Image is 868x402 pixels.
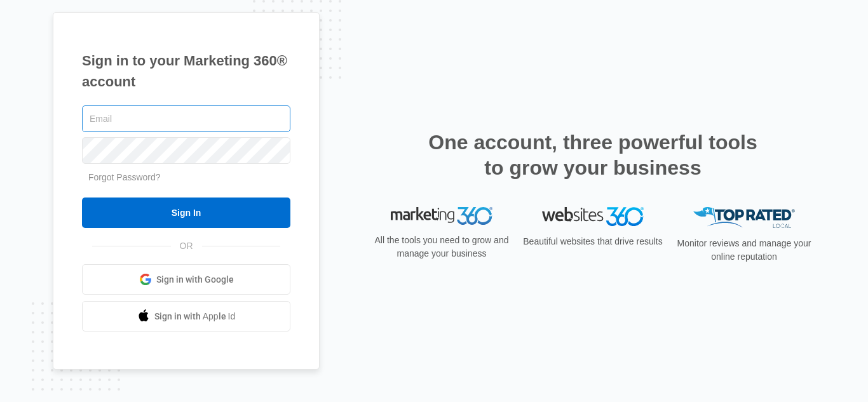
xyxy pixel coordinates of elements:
img: Marketing 360 [391,207,492,225]
img: Websites 360 [542,207,644,225]
span: OR [171,239,202,253]
img: Top Rated Local [693,207,795,228]
a: Sign in with Google [82,264,290,295]
span: Sign in with Google [156,273,234,286]
a: Sign in with Apple Id [82,301,290,332]
p: All the tools you need to grow and manage your business [370,234,513,260]
a: Forgot Password? [88,172,161,182]
p: Beautiful websites that drive results [522,235,664,248]
input: Sign In [82,198,290,228]
p: Monitor reviews and manage your online reputation [673,237,815,264]
h2: One account, three powerful tools to grow your business [424,130,761,180]
input: Email [82,105,290,132]
span: Sign in with Apple Id [154,310,236,323]
h1: Sign in to your Marketing 360® account [82,50,290,92]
